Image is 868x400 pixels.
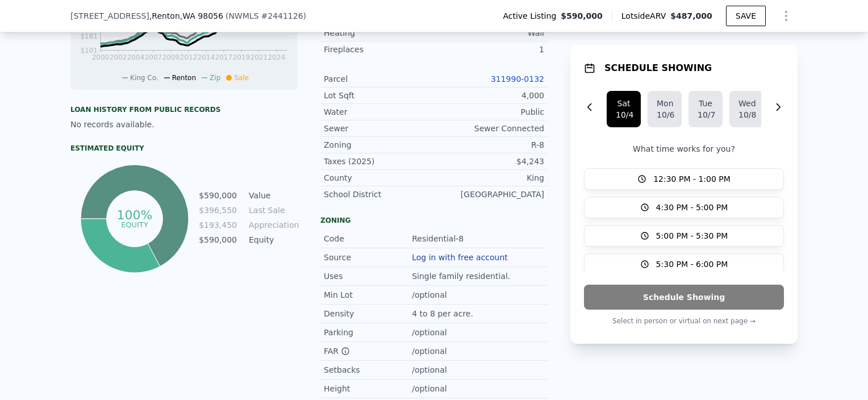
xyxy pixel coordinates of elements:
[70,105,298,114] div: Loan history from public records
[198,204,237,216] td: $396,550
[251,53,268,61] tspan: 2021
[503,10,561,22] span: Active Listing
[324,90,434,101] div: Lot Sqft
[247,189,298,202] td: Value
[434,172,544,184] div: King
[324,233,412,244] div: Code
[324,156,434,167] div: Taxes (2025)
[247,219,298,231] td: Appreciation
[324,189,434,200] div: School District
[412,270,512,282] div: Single family residential.
[653,173,731,185] span: 12:30 PM - 1:00 PM
[434,123,544,134] div: Sewer Connected
[584,253,784,275] button: 5:30 PM - 6:00 PM
[324,172,434,184] div: County
[412,345,449,357] div: /optional
[412,289,449,301] div: /optional
[434,44,544,55] div: 1
[434,156,544,167] div: $4,243
[324,44,434,55] div: Fireplaces
[688,91,723,127] button: Tue10/7
[434,106,544,118] div: Public
[198,189,237,202] td: $590,000
[434,27,544,39] div: Wall
[584,225,784,247] button: 5:00 PM - 5:30 PM
[127,53,145,61] tspan: 2004
[324,289,412,301] div: Min Lot
[145,53,162,61] tspan: 2007
[412,233,466,244] div: Residential-8
[584,143,784,155] p: What time works for you?
[607,91,641,127] button: Sat10/4
[324,73,434,85] div: Parcel
[657,98,673,109] div: Mon
[234,74,249,82] span: Sale
[247,204,298,216] td: Last Sale
[412,364,449,376] div: /optional
[324,364,412,376] div: Setbacks
[434,189,544,200] div: [GEOGRAPHIC_DATA]
[215,53,233,61] tspan: 2017
[698,109,713,120] div: 10/7
[434,139,544,151] div: R-8
[561,10,603,22] span: $590,000
[670,11,712,20] span: $487,000
[180,11,223,20] span: , WA 98056
[738,98,754,109] div: Wed
[324,308,412,319] div: Density
[656,259,728,270] span: 5:30 PM - 6:00 PM
[412,327,449,338] div: /optional
[648,91,682,127] button: Mon10/6
[226,10,306,22] div: ( )
[324,123,434,134] div: Sewer
[121,220,148,228] tspan: equity
[324,106,434,118] div: Water
[434,90,544,101] div: 4,000
[172,74,196,82] span: Renton
[116,208,152,222] tspan: 100%
[698,98,713,109] div: Tue
[657,109,673,120] div: 10/6
[70,144,298,153] div: Estimated Equity
[162,53,180,61] tspan: 2009
[604,61,712,75] h1: SCHEDULE SHOWING
[324,139,434,151] div: Zoning
[656,202,728,213] span: 4:30 PM - 5:00 PM
[70,10,149,22] span: [STREET_ADDRESS]
[412,253,508,262] button: Log in with free account
[584,314,784,328] p: Select in person or virtual on next page →
[228,11,258,20] span: NWMLS
[80,32,98,40] tspan: $181
[149,10,223,22] span: , Renton
[324,252,412,263] div: Source
[412,308,475,319] div: 4 to 8 per acre.
[726,6,766,26] button: SAVE
[584,197,784,218] button: 4:30 PM - 5:00 PM
[320,216,548,225] div: Zoning
[324,383,412,394] div: Height
[616,98,632,109] div: Sat
[92,53,110,61] tspan: 2000
[729,91,763,127] button: Wed10/8
[621,10,670,22] span: Lotside ARV
[233,53,251,61] tspan: 2019
[198,219,237,231] td: $193,450
[584,168,784,190] button: 12:30 PM - 1:00 PM
[198,234,237,246] td: $590,000
[324,270,412,282] div: Uses
[775,5,798,27] button: Show Options
[324,327,412,338] div: Parking
[247,234,298,246] td: Equity
[210,74,220,82] span: Zip
[738,109,754,120] div: 10/8
[656,230,728,241] span: 5:00 PM - 5:30 PM
[268,53,285,61] tspan: 2024
[180,53,198,61] tspan: 2012
[324,345,412,357] div: FAR
[491,74,544,84] a: 311990-0132
[616,109,632,120] div: 10/4
[584,285,784,310] button: Schedule Showing
[324,27,434,39] div: Heating
[130,74,158,82] span: King Co.
[70,119,298,130] div: No records available.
